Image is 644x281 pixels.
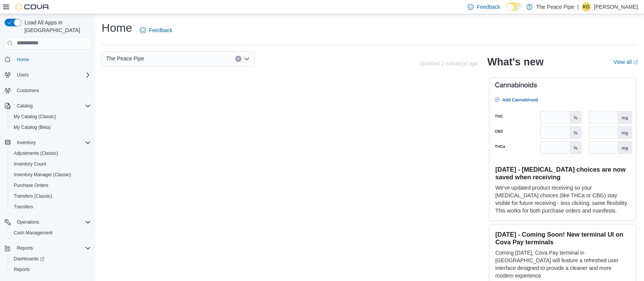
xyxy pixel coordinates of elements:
[11,123,91,132] span: My Catalog (Beta)
[244,56,250,62] button: Open list of options
[15,3,50,11] img: Cova
[106,54,144,63] span: The Peace Pipe
[11,192,55,201] a: Transfers (Classic)
[506,3,523,11] input: Dark Mode
[14,193,52,199] span: Transfers (Classic)
[419,60,478,67] p: Updated 1 minute(s) ago
[11,228,91,237] span: Cash Management
[2,101,94,111] button: Catalog
[14,55,32,64] a: Home
[14,182,49,188] span: Purchase Orders
[8,180,94,191] button: Purchase Orders
[633,60,638,65] svg: External link
[14,86,42,95] a: Customers
[14,218,91,227] span: Operations
[8,201,94,212] button: Transfers
[14,101,36,110] button: Catalog
[11,149,91,158] span: Adjustments (Classic)
[2,70,94,80] button: Users
[14,86,91,95] span: Customers
[11,265,91,274] span: Reports
[495,231,630,246] h3: [DATE] - Coming Soon! New terminal UI on Cova Pay terminals
[8,169,94,180] button: Inventory Manager (Classic)
[14,114,56,120] span: My Catalog (Classic)
[14,70,91,80] span: Users
[11,192,91,201] span: Transfers (Classic)
[17,72,29,78] span: Users
[137,23,175,38] a: Feedback
[149,26,172,34] span: Feedback
[577,2,579,11] p: |
[14,138,39,147] button: Inventory
[14,150,58,156] span: Adjustments (Classic)
[11,159,91,169] span: Inventory Count
[14,230,52,236] span: Cash Management
[495,166,630,181] h3: [DATE] - [MEDICAL_DATA] choices are now saved when receiving
[582,2,591,11] div: Khushi Gajeeban
[2,85,94,96] button: Customers
[14,204,33,210] span: Transfers
[2,54,94,65] button: Home
[536,2,574,11] p: The Peace Pipe
[14,101,91,110] span: Catalog
[17,219,39,225] span: Operations
[14,244,36,253] button: Reports
[11,123,54,132] a: My Catalog (Beta)
[11,112,91,121] span: My Catalog (Classic)
[11,202,91,211] span: Transfers
[8,148,94,159] button: Adjustments (Classic)
[14,161,46,167] span: Inventory Count
[495,184,630,214] p: We've updated product receiving so your [MEDICAL_DATA] choices (like THCa or CBG) stay visible fo...
[17,57,29,63] span: Home
[102,20,132,36] h1: Home
[8,191,94,201] button: Transfers (Classic)
[11,181,52,190] a: Purchase Orders
[14,172,71,178] span: Inventory Manager (Classic)
[14,266,30,273] span: Reports
[11,170,91,179] span: Inventory Manager (Classic)
[14,244,91,253] span: Reports
[8,111,94,122] button: My Catalog (Classic)
[11,254,47,263] a: Dashboards
[14,138,91,147] span: Inventory
[583,2,589,11] span: KG
[8,122,94,133] button: My Catalog (Beta)
[21,19,91,34] span: Load All Apps in [GEOGRAPHIC_DATA]
[17,140,36,146] span: Inventory
[14,55,91,64] span: Home
[14,124,51,130] span: My Catalog (Beta)
[8,264,94,275] button: Reports
[11,181,91,190] span: Purchase Orders
[477,3,500,11] span: Feedback
[8,253,94,264] a: Dashboards
[17,88,39,94] span: Customers
[235,56,241,62] button: Clear input
[14,218,42,227] button: Operations
[11,228,55,237] a: Cash Management
[487,56,544,68] h2: What's new
[8,227,94,238] button: Cash Management
[594,2,638,11] p: [PERSON_NAME]
[2,137,94,148] button: Inventory
[495,249,630,279] p: Coming [DATE], Cova Pay terminal in [GEOGRAPHIC_DATA] will feature a refreshed user interface des...
[8,159,94,169] button: Inventory Count
[11,159,49,169] a: Inventory Count
[14,70,32,80] button: Users
[14,256,44,262] span: Dashboards
[2,217,94,227] button: Operations
[11,149,61,158] a: Adjustments (Classic)
[11,254,91,263] span: Dashboards
[11,112,59,121] a: My Catalog (Classic)
[17,103,32,109] span: Catalog
[11,170,74,179] a: Inventory Manager (Classic)
[2,243,94,253] button: Reports
[11,202,36,211] a: Transfers
[17,245,33,251] span: Reports
[613,59,638,65] a: View allExternal link
[11,265,33,274] a: Reports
